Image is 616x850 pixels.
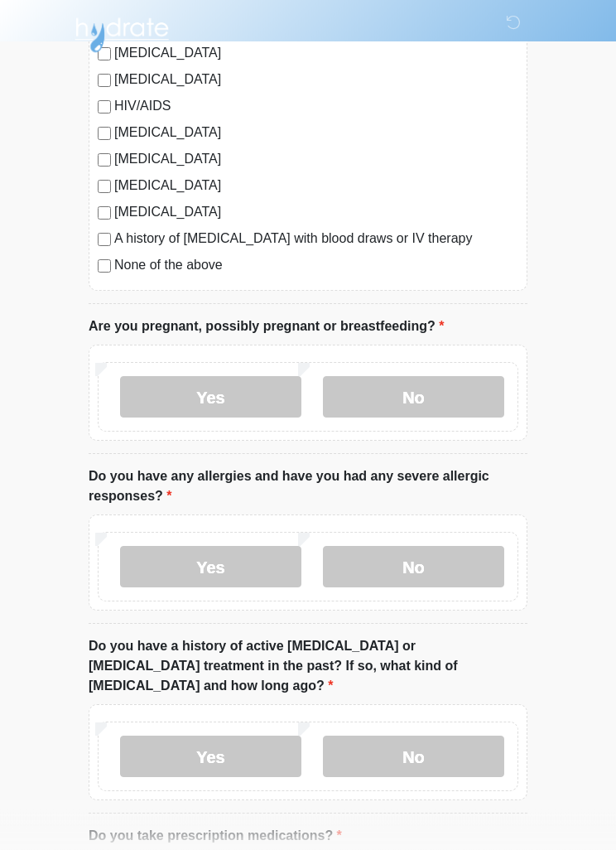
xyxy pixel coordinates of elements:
[114,256,518,276] label: None of the above
[114,123,518,143] label: [MEDICAL_DATA]
[98,260,111,273] input: None of the above
[114,176,518,196] label: [MEDICAL_DATA]
[114,150,518,170] label: [MEDICAL_DATA]
[98,75,111,88] input: [MEDICAL_DATA]
[323,547,504,588] label: No
[114,70,518,90] label: [MEDICAL_DATA]
[98,234,111,247] input: A history of [MEDICAL_DATA] with blood draws or IV therapy
[98,154,111,167] input: [MEDICAL_DATA]
[98,181,111,194] input: [MEDICAL_DATA]
[89,467,527,507] label: Do you have any allergies and have you had any severe allergic responses?
[323,737,504,778] label: No
[98,207,111,220] input: [MEDICAL_DATA]
[120,547,301,588] label: Yes
[114,203,518,223] label: [MEDICAL_DATA]
[98,128,111,141] input: [MEDICAL_DATA]
[114,229,518,249] label: A history of [MEDICAL_DATA] with blood draws or IV therapy
[98,101,111,114] input: HIV/AIDS
[89,827,342,847] label: Do you take prescription medications?
[323,377,504,418] label: No
[89,637,527,697] label: Do you have a history of active [MEDICAL_DATA] or [MEDICAL_DATA] treatment in the past? If so, wh...
[89,317,444,337] label: Are you pregnant, possibly pregnant or breastfeeding?
[114,97,518,117] label: HIV/AIDS
[72,12,171,54] img: Hydrate IV Bar - Scottsdale Logo
[120,377,301,418] label: Yes
[120,737,301,778] label: Yes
